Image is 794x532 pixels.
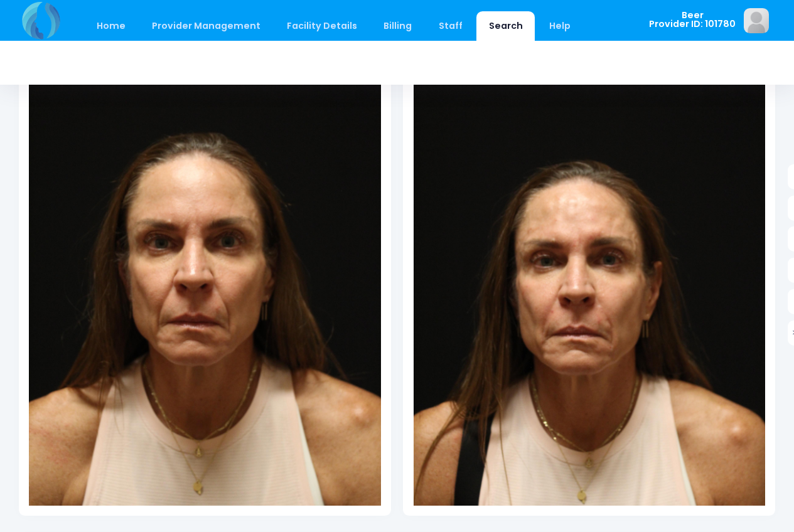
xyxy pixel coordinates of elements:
img: image [744,8,769,33]
a: Billing [372,11,424,41]
a: Facility Details [275,11,370,41]
a: Provider Management [139,11,272,41]
span: Beer Provider ID: 101780 [649,11,736,29]
a: Help [537,11,583,41]
a: Home [84,11,137,41]
a: Staff [426,11,475,41]
a: Search [476,11,535,41]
